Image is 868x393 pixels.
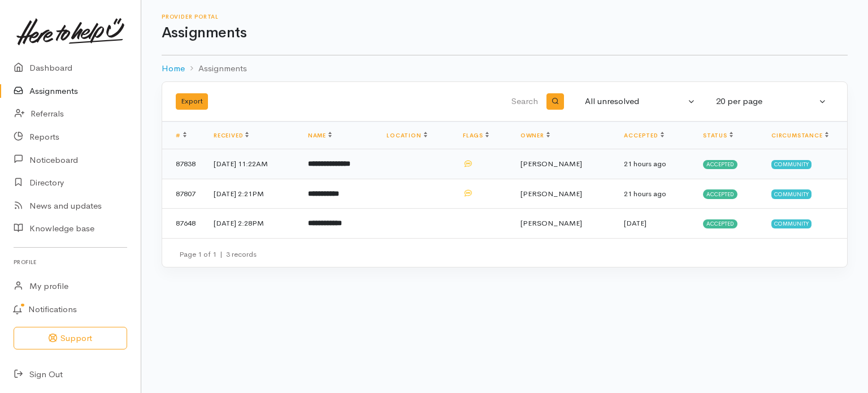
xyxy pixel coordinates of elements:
[771,160,811,169] span: Community
[176,93,208,110] button: Export
[520,218,582,228] span: [PERSON_NAME]
[520,189,582,198] span: [PERSON_NAME]
[308,132,332,139] a: Name
[703,219,737,228] span: Accepted
[162,25,848,41] h1: Assignments
[520,132,550,139] a: Owner
[520,159,582,169] span: [PERSON_NAME]
[771,189,811,198] span: Community
[176,132,186,139] a: #
[14,254,127,270] h6: Profile
[771,219,811,228] span: Community
[220,249,223,259] span: |
[162,209,205,238] td: 87648
[624,189,666,198] time: 21 hours ago
[162,62,185,75] a: Home
[624,159,666,169] time: 21 hours ago
[162,55,848,82] nav: breadcrumb
[716,95,817,108] div: 20 per page
[377,88,540,115] input: Search
[709,90,834,113] button: 20 per page
[387,132,427,139] a: Location
[205,179,299,209] td: [DATE] 2:21PM
[205,209,299,238] td: [DATE] 2:28PM
[463,132,489,139] a: Flags
[624,132,663,139] a: Accepted
[205,149,299,179] td: [DATE] 11:22AM
[179,249,257,259] small: Page 1 of 1 3 records
[624,218,646,228] time: [DATE]
[703,132,733,139] a: Status
[14,327,127,350] button: Support
[703,189,737,198] span: Accepted
[585,95,685,108] div: All unresolved
[214,132,249,139] a: Received
[771,132,828,139] a: Circumstance
[162,179,205,209] td: 87807
[162,149,205,179] td: 87838
[578,90,702,113] button: All unresolved
[185,62,247,75] li: Assignments
[703,160,737,169] span: Accepted
[162,14,848,20] h6: Provider Portal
